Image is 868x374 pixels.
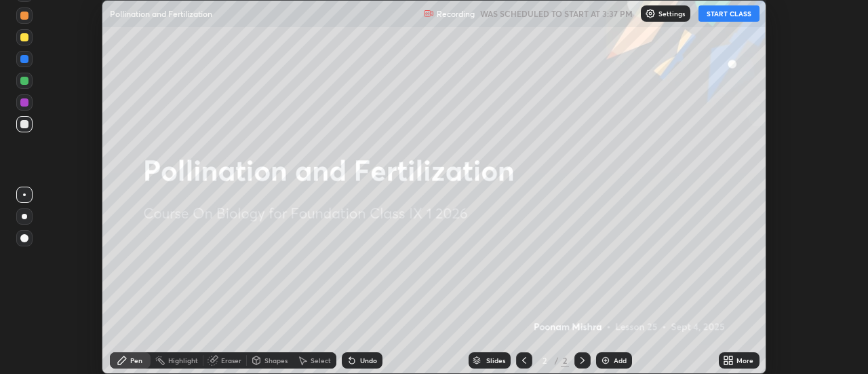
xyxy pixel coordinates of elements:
div: Shapes [264,357,288,364]
div: Pen [130,357,142,364]
div: Select [311,357,331,364]
h5: WAS SCHEDULED TO START AT 3:37 PM [480,7,633,20]
div: More [736,357,753,364]
div: / [554,356,558,364]
p: Pollination and Fertilization [110,8,212,19]
div: Eraser [221,357,241,364]
div: Undo [360,357,377,364]
p: Recording [437,9,475,19]
div: Add [614,357,627,364]
img: class-settings-icons [645,8,656,19]
img: add-slide-button [600,355,611,366]
div: Slides [486,357,505,364]
button: START CLASS [698,5,759,22]
div: Highlight [168,357,198,364]
div: 2 [538,356,551,364]
div: 2 [561,354,569,367]
img: recording.375f2c34.svg [423,8,434,19]
p: Settings [658,10,685,17]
